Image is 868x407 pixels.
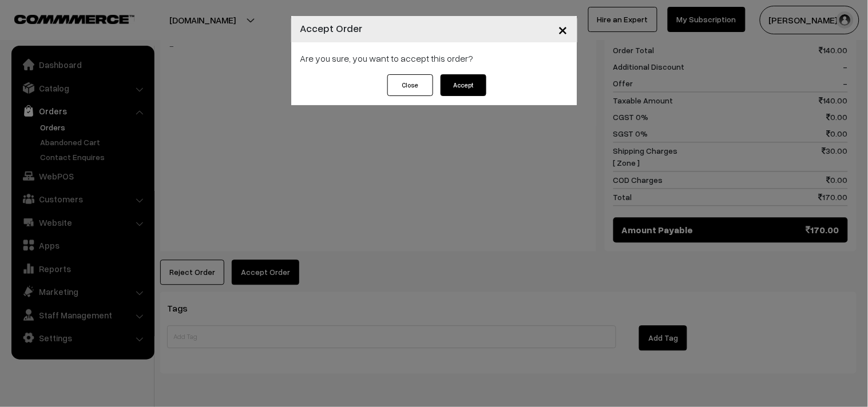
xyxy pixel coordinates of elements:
button: Close [387,74,433,96]
span: × [558,18,568,39]
button: Close [549,11,577,47]
div: Are you sure, you want to accept this order? [291,42,577,74]
button: Accept [441,74,486,96]
h4: Accept Order [300,21,363,36]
